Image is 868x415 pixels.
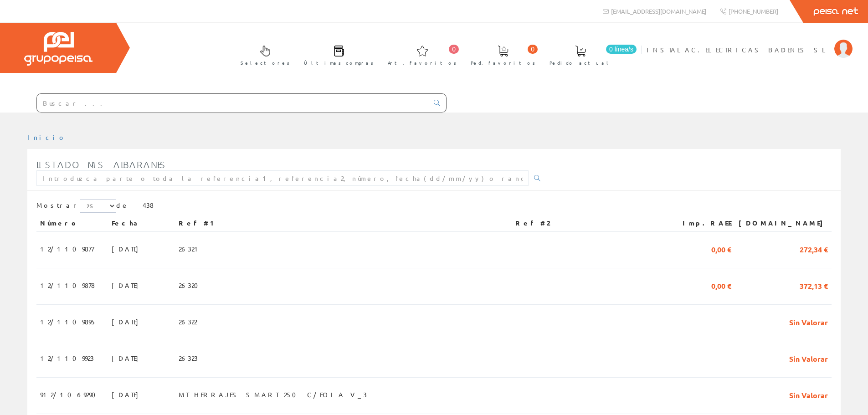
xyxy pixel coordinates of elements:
[80,199,116,213] select: Mostrar
[40,314,97,329] span: 12/1109895
[179,241,202,256] span: 26321
[800,241,828,256] span: 272,34 €
[108,215,175,231] th: Fecha
[36,199,832,215] div: de 438
[40,387,101,402] span: 912/1069290
[40,350,94,366] span: 12/1109923
[647,38,853,46] a: INSTALAC.ELECTRICAS BADENES SL
[550,58,611,67] span: Pedido actual
[606,45,637,54] span: 0 línea/s
[667,215,735,231] th: Imp.RAEE
[112,241,143,256] span: [DATE]
[647,45,830,54] span: INSTALAC.ELECTRICAS BADENES SL
[40,241,94,256] span: 12/1109877
[112,387,143,402] span: [DATE]
[388,58,457,67] span: Art. favoritos
[735,215,832,231] th: [DOMAIN_NAME]
[729,7,778,15] span: [PHONE_NUMBER]
[27,133,66,141] a: Inicio
[112,350,143,366] span: [DATE]
[36,159,166,170] span: Listado mis albaranes
[789,350,828,366] span: Sin Valorar
[36,170,529,186] input: Introduzca parte o toda la referencia1, referencia2, número, fecha(dd/mm/yy) o rango de fechas(dd...
[112,277,143,293] span: [DATE]
[711,241,731,256] span: 0,00 €
[512,215,667,231] th: Ref #2
[24,32,92,66] img: Grupo Peisa
[711,277,731,293] span: 0,00 €
[800,277,828,293] span: 372,13 €
[36,199,116,213] label: Mostrar
[36,215,108,231] th: Número
[295,38,378,71] a: Últimas compras
[471,58,535,67] span: Ped. favoritos
[241,58,290,67] span: Selectores
[179,350,198,366] span: 26323
[179,387,367,402] span: MT HERRAJES SMART 250 C/FOLA V_3
[112,314,143,329] span: [DATE]
[789,387,828,402] span: Sin Valorar
[179,277,204,293] span: 26320
[231,38,294,71] a: Selectores
[179,314,197,329] span: 26322
[37,94,428,112] input: Buscar ...
[789,314,828,329] span: Sin Valorar
[40,277,95,293] span: 12/1109878
[611,7,706,15] span: [EMAIL_ADDRESS][DOMAIN_NAME]
[449,45,459,54] span: 0
[175,215,512,231] th: Ref #1
[528,45,538,54] span: 0
[304,58,374,67] span: Últimas compras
